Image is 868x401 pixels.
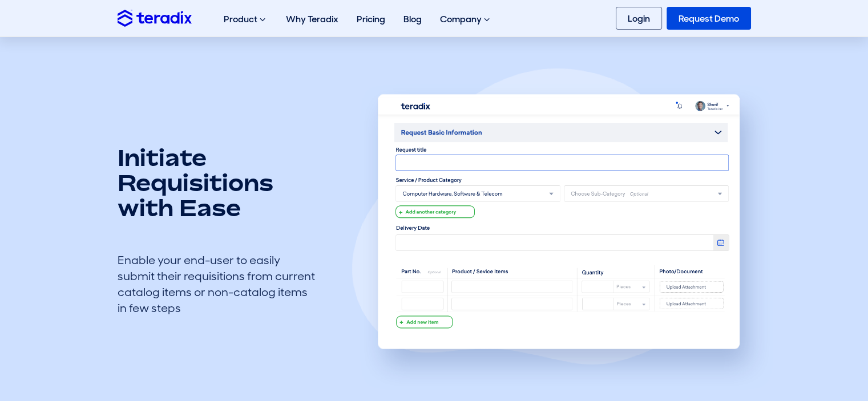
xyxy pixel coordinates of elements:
[667,7,751,30] a: Request Demo
[352,68,773,390] img: pr_feature_1
[793,326,852,385] iframe: Chatbot
[215,1,277,38] div: Product
[118,10,192,26] img: Teradix logo
[118,145,317,220] h2: Initiate Requisitions with Ease
[118,252,317,316] div: Enable your end-user to easily submit their requisitions from current catalog items or non-catalo...
[348,1,394,37] a: Pricing
[277,1,348,37] a: Why Teradix
[431,1,501,38] div: Company
[616,7,662,30] a: Login
[394,1,431,37] a: Blog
